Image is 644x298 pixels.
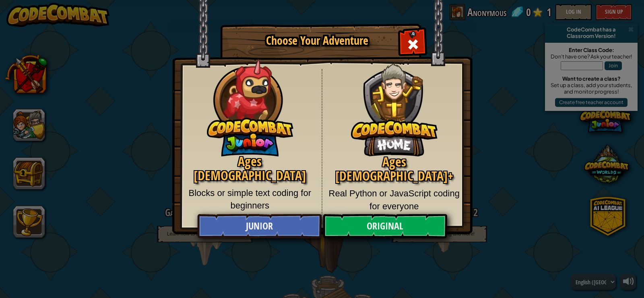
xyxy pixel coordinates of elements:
[351,50,438,156] img: CodeCombat Original hero character
[197,214,321,238] a: Junior
[184,187,316,212] p: Blocks or simple text coding for beginners
[207,54,293,156] img: CodeCombat Junior hero character
[184,154,316,183] h2: Ages [DEMOGRAPHIC_DATA]
[323,214,447,238] a: Original
[235,35,400,47] h1: Choose Your Adventure
[328,187,460,213] p: Real Python or JavaScript coding for everyone
[328,155,460,183] h2: Ages [DEMOGRAPHIC_DATA]+
[400,31,425,56] div: Close modal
